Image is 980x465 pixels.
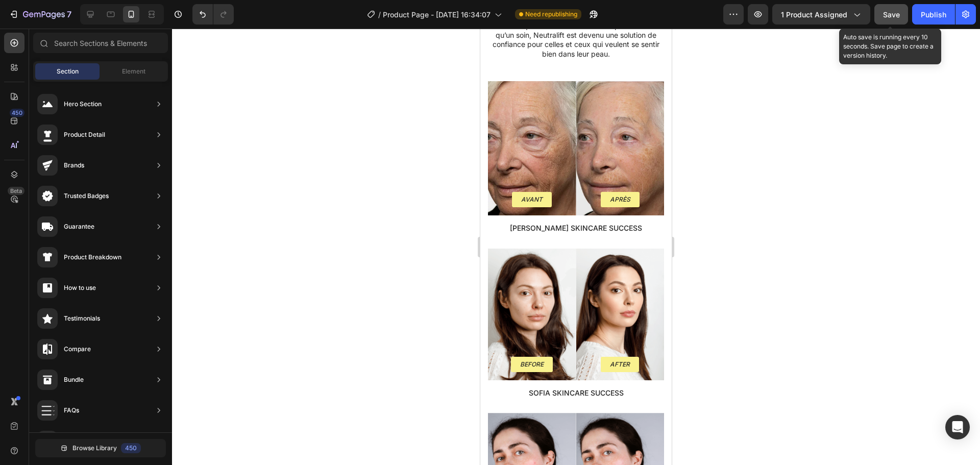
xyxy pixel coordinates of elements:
[57,67,79,76] span: Section
[9,360,183,369] p: Sofia Skincare Success
[33,33,168,53] input: Search Sections & Elements
[121,443,141,453] div: 450
[4,4,76,25] button: 7
[72,444,117,453] span: Browse Library
[781,9,847,20] span: 1 product assigned
[945,415,970,439] div: Open Intercom Messenger
[64,375,84,385] div: Bundle
[96,220,184,352] div: Background Image
[64,405,79,415] div: FAQs
[8,187,24,195] div: Beta
[772,4,870,25] button: 1 product assigned
[9,195,183,204] p: [PERSON_NAME] Skincare Success
[8,220,96,352] div: Background Image
[122,67,145,76] span: Element
[64,191,109,201] div: Trusted Badges
[41,166,62,176] p: avant
[96,53,184,187] div: Background Image
[67,8,71,20] p: 7
[525,10,577,19] span: Need republishing
[130,166,150,176] p: après
[378,9,381,20] span: /
[40,331,63,340] p: Before
[10,109,24,117] div: 450
[480,29,672,465] iframe: Design area
[64,160,84,170] div: Brands
[64,313,100,324] div: Testimonials
[64,252,121,262] div: Product Breakdown
[35,439,166,457] button: Browse Library450
[874,4,908,25] button: Save
[912,4,955,25] button: Publish
[64,344,91,354] div: Compare
[64,130,105,140] div: Product Detail
[8,53,96,187] div: Background Image
[921,9,946,20] div: Publish
[383,9,491,20] span: Product Page - [DATE] 16:34:07
[130,331,150,340] p: After
[64,222,94,232] div: Guarantee
[64,283,96,293] div: How to use
[64,99,102,109] div: Hero Section
[883,10,900,19] span: Save
[192,4,234,25] div: Undo/Redo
